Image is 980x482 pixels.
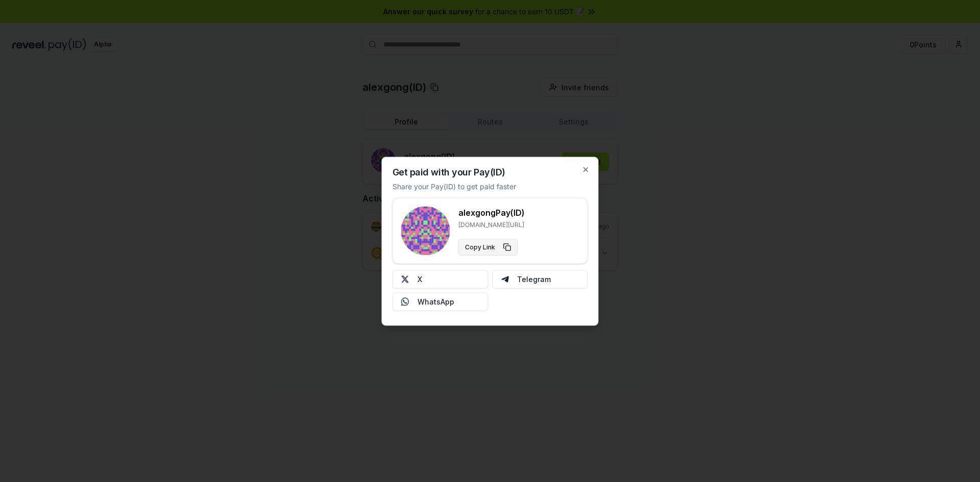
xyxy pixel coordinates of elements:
[401,297,409,306] img: Whatsapp
[501,275,509,283] img: Telegram
[393,167,505,176] h2: Get paid with your Pay(ID)
[458,206,525,218] h3: alexgong Pay(ID)
[401,275,409,283] img: X
[458,220,525,229] p: [DOMAIN_NAME][URL]
[393,292,488,311] button: WhatsApp
[458,239,518,255] button: Copy Link
[393,270,488,288] button: X
[492,270,588,288] button: Telegram
[393,181,516,191] p: Share your Pay(ID) to get paid faster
